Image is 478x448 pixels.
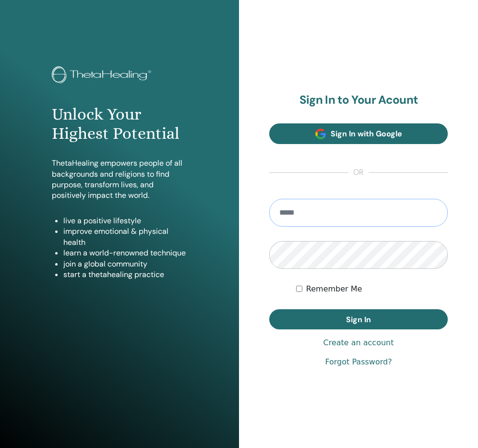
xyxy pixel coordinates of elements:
a: Sign In with Google [269,123,448,144]
a: Forgot Password? [325,356,392,368]
li: live a positive lifestyle [63,216,187,226]
label: Remember Me [306,283,362,295]
li: learn a world-renowned technique [63,248,187,258]
h2: Sign In to Your Acount [269,93,448,107]
span: or [348,167,369,179]
p: ThetaHealing empowers people of all backgrounds and religions to find purpose, transform lives, a... [52,158,187,201]
li: start a thetahealing practice [63,269,187,280]
h1: Unlock Your Highest Potential [52,105,187,144]
li: improve emotional & physical health [63,226,187,248]
span: Sign In [346,315,371,325]
li: join a global community [63,259,187,269]
span: Sign In with Google [331,129,402,139]
a: Create an account [323,337,394,349]
button: Sign In [269,309,448,329]
div: Keep me authenticated indefinitely or until I manually logout [296,283,448,295]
